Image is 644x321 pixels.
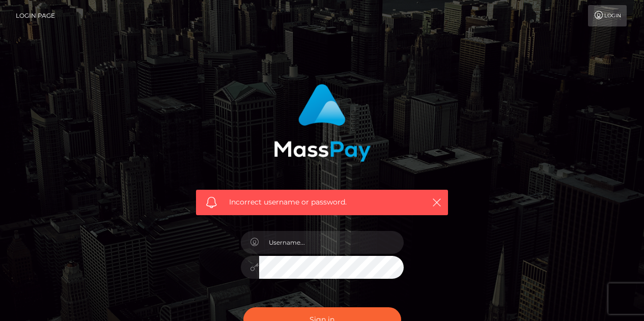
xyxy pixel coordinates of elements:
[588,5,627,26] a: Login
[259,231,404,254] input: Username...
[16,5,55,26] a: Login Page
[274,84,371,162] img: MassPay Login
[229,197,415,208] span: Incorrect username or password.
